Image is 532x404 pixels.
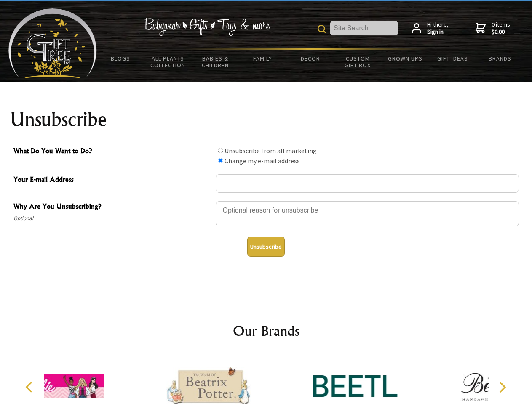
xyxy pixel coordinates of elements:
button: Next [493,378,511,396]
h1: Unsubscribe [10,109,522,130]
img: product search [318,25,326,33]
input: What Do You Want to Do? [218,148,223,153]
a: Gift Ideas [429,50,476,67]
input: What Do You Want to Do? [218,158,223,163]
span: Your E-mail Address [13,174,211,186]
a: Babies & Children [192,50,239,74]
span: What Do You Want to Do? [13,146,211,158]
label: Unsubscribe from all marketing [225,146,317,155]
button: Previous [21,378,40,396]
a: Grown Ups [381,50,429,67]
a: All Plants Collection [144,50,192,74]
a: Custom Gift Box [334,50,382,74]
textarea: Why Are You Unsubscribing? [216,201,519,226]
strong: $0.00 [492,28,510,36]
button: Unsubscribe [247,237,285,257]
a: Decor [286,50,334,67]
input: Site Search [330,21,398,35]
a: Hi there,Sign in [412,21,449,36]
strong: Sign in [427,28,449,36]
img: Babywear - Gifts - Toys & more [144,18,270,36]
span: Optional [13,213,211,223]
span: 0 items [492,21,510,36]
h2: Our Brands [17,321,516,341]
img: Babyware - Gifts - Toys and more... [8,8,97,78]
span: Hi there, [427,21,449,36]
span: Why Are You Unsubscribing? [13,201,211,213]
a: Brands [476,50,524,67]
label: Change my e-mail address [225,157,300,165]
a: Family [239,50,287,67]
input: Your E-mail Address [216,174,519,193]
a: BLOGS [97,50,144,67]
a: 0 items$0.00 [476,21,510,36]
